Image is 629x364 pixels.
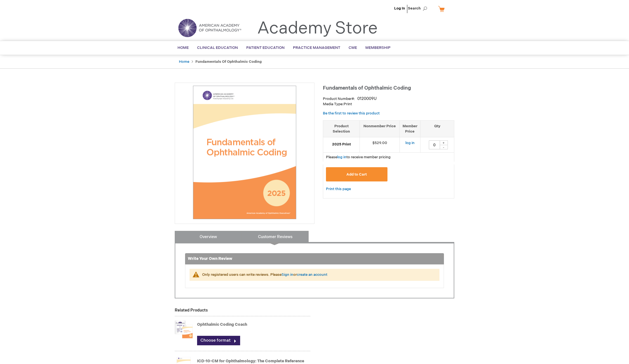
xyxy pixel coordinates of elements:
[346,172,367,177] span: Add to Cart
[323,85,411,91] span: Fundamentals of Ophthalmic Coding
[349,45,357,50] span: CME
[323,111,380,116] a: Be the first to review this product
[326,186,351,193] a: Print this page
[175,308,208,313] strong: Related Products
[323,120,360,137] th: Product Selection
[323,97,355,101] strong: Product Number
[326,155,391,159] span: Please to receive member pricing
[420,120,454,137] th: Qty
[178,86,311,219] img: Fundamentals of Ophthalmic Coding
[326,142,357,147] strong: 2025 Print
[175,318,193,341] img: Ophthalmic Coding Coach
[197,336,240,345] a: Choose format
[197,322,247,327] a: Ophthalmic Coding Coach
[394,6,405,11] a: Log In
[405,141,415,145] a: log in
[188,256,232,261] strong: Write Your Own Review
[439,145,448,149] div: -
[357,96,377,102] div: 0120009U
[175,231,242,242] a: Overview
[326,167,387,181] button: Add to Cart
[365,45,391,50] span: Membership
[282,272,293,277] a: Sign in
[337,155,346,159] a: log in
[202,272,434,277] div: Only registered users can write reviews. Please or
[297,272,327,277] a: create an account
[399,120,420,137] th: Member Price
[323,102,344,106] strong: Media Type:
[179,59,189,64] a: Home
[195,59,262,64] strong: Fundamentals of Ophthalmic Coding
[293,45,340,50] span: Practice Management
[197,359,304,363] a: ICD-10-CM for Ophthalmology: The Complete Reference
[360,120,400,137] th: Nonmember Price
[360,137,400,153] td: $529.00
[408,3,429,14] span: Search
[197,45,238,50] span: Clinical Education
[246,45,285,50] span: Patient Education
[257,18,378,39] a: Academy Store
[429,140,440,149] input: Qty
[323,102,454,107] p: Print
[242,231,309,242] a: Customer Reviews
[178,45,189,50] span: Home
[439,140,448,145] div: +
